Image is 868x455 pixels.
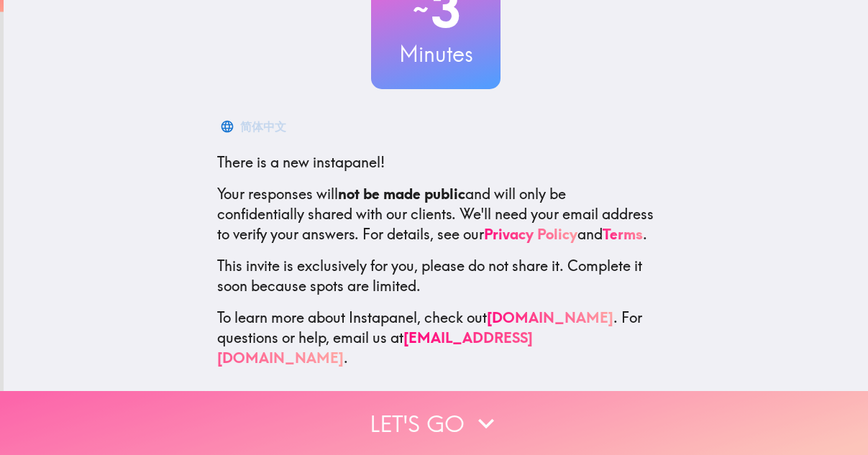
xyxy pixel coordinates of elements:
[217,256,654,296] p: This invite is exclusively for you, please do not share it. Complete it soon because spots are li...
[217,184,654,244] p: Your responses will and will only be confidentially shared with our clients. We'll need your emai...
[217,328,533,367] a: [EMAIL_ADDRESS][DOMAIN_NAME]
[240,116,286,137] div: 简体中文
[338,185,465,203] b: not be made public
[371,39,501,69] h3: Minutes
[217,308,654,368] p: To learn more about Instapanel, check out . For questions or help, email us at .
[484,225,577,243] a: Privacy Policy
[217,153,385,171] span: There is a new instapanel!
[217,112,292,141] button: 简体中文
[487,308,613,326] a: [DOMAIN_NAME]
[603,225,643,243] a: Terms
